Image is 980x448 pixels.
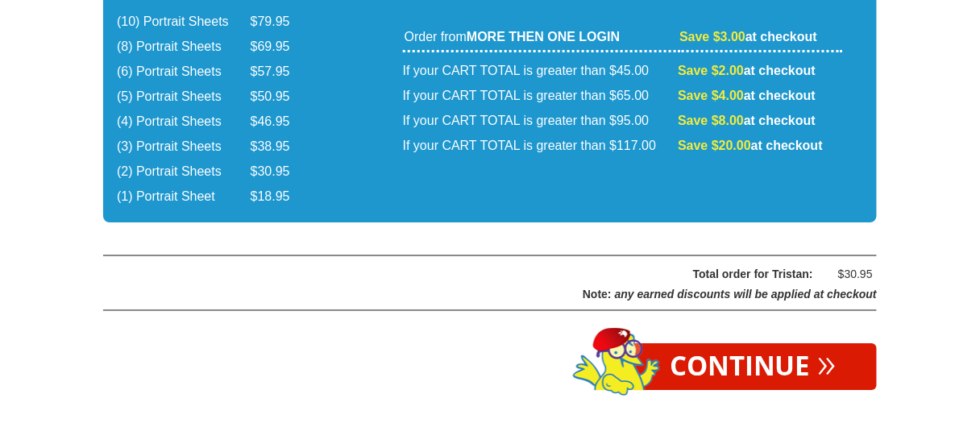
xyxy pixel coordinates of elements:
[251,85,310,109] td: $50.95
[678,139,823,152] strong: at checkout
[467,30,620,44] strong: MORE THEN ONE LOGIN
[251,60,310,84] td: $57.95
[117,110,249,134] td: (4) Portrait Sheets
[818,353,837,371] span: »
[251,10,310,34] td: $79.95
[117,160,249,184] td: (2) Portrait Sheets
[144,264,813,284] div: Total order for Tristan:
[403,54,677,83] td: If your CART TOTAL is greater than $45.00
[583,288,612,301] span: Note:
[117,10,249,34] td: (10) Portrait Sheets
[403,110,677,133] td: If your CART TOTAL is greater than $95.00
[117,60,249,84] td: (6) Portrait Sheets
[251,110,310,134] td: $46.95
[117,85,249,109] td: (5) Portrait Sheets
[117,185,249,209] td: (1) Portrait Sheet
[678,89,816,102] strong: at checkout
[251,35,310,59] td: $69.95
[251,185,310,209] td: $18.95
[679,30,817,44] strong: at checkout
[678,89,744,102] span: Save $4.00
[251,160,310,184] td: $30.95
[678,64,744,77] span: Save $2.00
[679,30,745,44] span: Save $3.00
[403,28,677,52] td: Order from
[403,135,677,158] td: If your CART TOTAL is greater than $117.00
[117,35,249,59] td: (8) Portrait Sheets
[678,114,816,127] strong: at checkout
[678,139,751,152] span: Save $20.00
[117,135,249,159] td: (3) Portrait Sheets
[678,64,816,77] strong: at checkout
[615,288,877,301] span: any earned discounts will be applied at checkout
[403,85,677,108] td: If your CART TOTAL is greater than $65.00
[678,114,744,127] span: Save $8.00
[824,264,873,284] div: $30.95
[251,135,310,159] td: $38.95
[629,343,877,390] a: Continue»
